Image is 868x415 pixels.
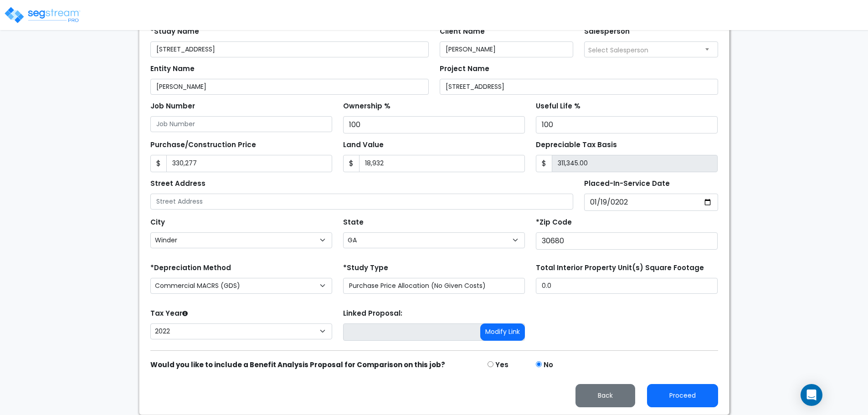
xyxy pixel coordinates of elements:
[359,155,525,172] input: Land Value
[343,263,388,273] label: *Study Type
[343,140,384,150] label: Land Value
[480,323,525,341] button: Modify Link
[150,217,165,228] label: City
[343,155,360,172] span: $
[4,6,81,24] img: logo_pro_r.png
[536,155,552,172] span: $
[568,389,642,400] a: Back
[536,263,704,273] label: Total Interior Property Unit(s) Square Footage
[440,26,485,37] label: Client Name
[150,179,205,189] label: Street Address
[150,263,231,273] label: *Depreciation Method
[495,360,508,370] label: Yes
[588,46,648,55] span: Select Salesperson
[552,155,718,172] input: 0.00
[536,101,580,112] label: Useful Life %
[150,64,195,74] label: Entity Name
[150,41,429,57] input: Study Name
[536,140,617,150] label: Depreciable Tax Basis
[150,360,445,369] strong: Would you like to include a Benefit Analysis Proposal for Comparison on this job?
[150,155,167,172] span: $
[536,232,718,250] input: Zip Code
[584,26,630,37] label: Salesperson
[343,308,402,319] label: Linked Proposal:
[343,217,364,228] label: State
[544,360,553,370] label: No
[150,116,332,132] input: Job Number
[536,217,572,228] label: *Zip Code
[150,79,429,95] input: Entity Name
[584,179,670,189] label: Placed-In-Service Date
[440,64,489,74] label: Project Name
[150,140,256,150] label: Purchase/Construction Price
[343,116,525,133] input: Ownership %
[150,26,199,37] label: *Study Name
[575,384,635,407] button: Back
[440,41,574,57] input: Client Name
[166,155,332,172] input: Purchase or Construction Price
[536,278,718,294] input: total square foot
[150,194,574,210] input: Street Address
[150,101,195,112] label: Job Number
[440,79,718,95] input: Project Name
[801,384,822,406] div: Open Intercom Messenger
[150,308,188,319] label: Tax Year
[343,101,390,112] label: Ownership %
[647,384,718,407] button: Proceed
[536,116,718,133] input: Useful Life %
